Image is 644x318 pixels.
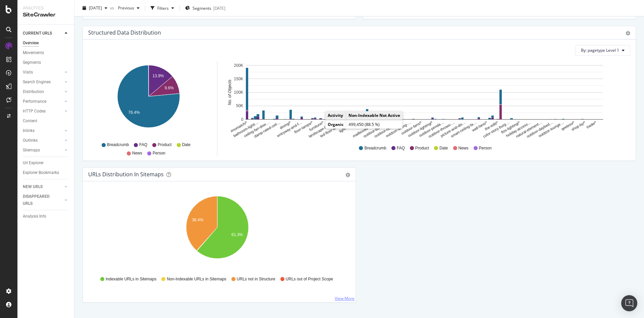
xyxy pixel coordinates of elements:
span: Product [415,145,429,151]
div: Filters [157,5,169,11]
span: News [132,150,142,156]
a: NEW URLS [23,183,63,190]
span: FAQ [397,145,405,151]
button: Previous [115,3,142,13]
div: Url Explorer [23,160,44,167]
span: News [459,145,469,151]
div: Analytics [23,5,69,11]
span: Product [158,142,171,148]
a: Explorer Bookmarks [23,169,69,176]
button: By: pagetype Level 1 [575,45,630,56]
div: Performance [23,98,46,105]
a: Inlinks [23,127,63,134]
svg: A chart. [225,61,623,139]
div: Structured Data Distribution [88,29,161,36]
span: Person [479,145,492,151]
div: Outlinks [23,137,38,144]
div: NEW URLS [23,183,43,190]
text: 200K [234,63,243,68]
a: DISAPPEARED URLS [23,193,63,207]
text: 0 [241,117,244,122]
div: Analysis Info [23,213,46,220]
a: Content [23,118,69,125]
span: Date [439,145,448,151]
span: By: pagetype Level 1 [581,47,619,53]
a: HTTP Codes [23,108,63,115]
div: Overview [23,40,39,47]
div: A chart. [88,192,346,270]
div: Open Intercom Messenger [621,295,637,311]
span: Previous [115,5,134,11]
div: Distribution [23,88,44,95]
div: gear [626,31,630,36]
text: trade/* [586,120,597,129]
text: #nomatch/* [230,120,248,133]
span: Person [153,150,165,156]
div: Segments [23,59,41,66]
a: Distribution [23,88,63,95]
button: [DATE] [80,3,110,13]
text: 13.9% [152,74,164,78]
text: the-edit/* [484,120,499,131]
a: Visits [23,69,63,76]
a: Overview [23,40,69,47]
div: Inlinks [23,127,35,134]
div: DISAPPEARED URLS [23,193,57,207]
td: Activity [325,111,346,120]
span: FAQ [139,142,147,148]
text: No. of Objects [227,80,232,105]
button: Filters [148,3,177,13]
span: URLs not in Structure [237,276,275,282]
text: 76.4% [128,110,140,115]
a: CURRENT URLS [23,30,63,37]
div: URLs Distribution in Sitemaps [88,171,164,178]
div: CURRENT URLS [23,30,52,37]
text: 38.4% [192,218,203,222]
span: Breadcrumb [364,145,386,151]
div: Movements [23,49,44,56]
a: Outlinks [23,137,63,144]
text: flos-lighting/* [500,120,521,134]
span: Segments [193,5,211,11]
a: View More [335,296,355,301]
text: 150K [234,77,243,81]
text: 100K [234,90,243,95]
span: Indexable URLs in Sitemaps [106,276,156,282]
div: [DATE] [213,5,225,11]
td: 499,450 (88.5 %) [346,120,403,129]
div: Visits [23,69,33,76]
div: Explorer Bookmarks [23,169,59,176]
button: Segments[DATE] [182,3,228,13]
a: Search Engines [23,79,63,86]
td: Non-Indexable Not Active [346,111,403,120]
span: vs [110,5,115,11]
td: Organic [325,120,346,129]
div: gear [345,173,350,177]
span: Date [182,142,191,148]
text: outdoor-lighting/* [407,120,434,138]
a: Performance [23,98,63,105]
div: Search Engines [23,79,51,86]
a: Analysis Info [23,213,69,220]
text: dining/* [279,120,292,130]
text: outdoor-fans/* [400,120,423,135]
a: Url Explorer [23,160,69,167]
span: Breadcrumb [107,142,129,148]
span: URLs out of Project Scope [286,276,333,282]
div: Content [23,118,37,125]
text: shop-by/* [571,120,586,132]
svg: A chart. [90,61,207,139]
text: 61.3% [231,232,243,237]
span: 2025 Sep. 7th [89,5,102,11]
a: Segments [23,59,69,66]
div: Sitemaps [23,147,40,154]
span: Non-Indexable URLs in Sitemaps [167,276,226,282]
a: Sitemaps [23,147,63,154]
div: HTTP Codes [23,108,46,115]
text: wall-fans/* [471,120,488,133]
text: floor-lamps/* [293,120,314,134]
text: furniture/* [309,120,325,132]
text: qeeboo/* [560,120,576,131]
